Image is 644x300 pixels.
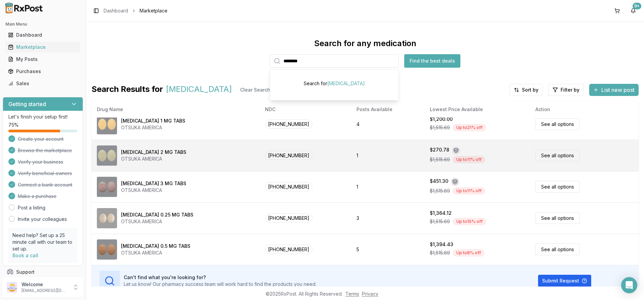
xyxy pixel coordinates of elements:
[535,243,580,255] a: See all options
[351,108,424,140] td: 4
[621,277,637,293] div: Open Intercom Messenger
[18,181,72,188] span: Connect a bank account
[265,182,312,191] span: [PHONE_NUMBER]
[121,249,190,256] div: OTSUKA AMERICA
[12,232,73,252] p: Need help? Set up a 25 minute call with our team to set up.
[633,3,641,9] div: 9+
[8,100,46,108] h3: Getting started
[530,101,639,118] th: Action
[345,291,359,297] a: Terms
[535,149,580,161] a: See all options
[327,80,365,86] span: [MEDICAL_DATA]
[104,7,128,14] a: Dashboard
[8,32,78,38] div: Dashboard
[601,86,635,94] span: List new post
[628,5,639,16] button: 9+
[18,193,56,200] span: Make a purchase
[453,156,485,163] div: Up to 11 % off
[589,87,639,94] a: List new post
[589,84,639,96] button: List new post
[535,118,580,130] a: See all options
[18,170,72,177] span: Verify beneficial owners
[121,211,193,218] div: [MEDICAL_DATA] 0.25 MG TABS
[5,41,80,53] a: Marketplace
[453,124,486,131] div: Up to 21 % off
[97,145,117,166] img: Rexulti 2 MG TABS
[270,69,399,100] div: Suggestions
[548,84,584,96] button: Filter by
[22,288,68,293] p: [EMAIL_ADDRESS][DOMAIN_NAME]
[3,30,83,40] button: Dashboard
[22,281,68,288] p: Welcome
[351,140,424,171] td: 1
[12,253,38,258] a: Book a call
[430,146,449,155] div: $270.78
[424,101,530,118] th: Lowest Price Available
[91,101,260,118] th: Drug Name
[3,42,83,53] button: Marketplace
[509,84,543,96] button: Sort by
[3,3,46,13] img: RxPost Logo
[97,208,117,228] img: Rexulti 0.25 MG TABS
[522,87,538,93] span: Sort by
[453,187,485,195] div: Up to 11 % off
[8,56,78,63] div: My Posts
[121,187,186,194] div: OTSUKA AMERICA
[7,282,17,293] img: User avatar
[430,210,452,216] div: $1,364.12
[124,281,316,288] p: Let us know! Our pharmacy success team will work hard to find the products you need.
[104,7,167,14] nav: breadcrumb
[430,156,450,163] span: $1,515.69
[453,249,485,257] div: Up to 8 % off
[561,87,579,93] span: Filter by
[351,171,424,202] td: 1
[5,77,80,90] a: Sales
[8,68,78,75] div: Purchases
[121,118,185,124] div: [MEDICAL_DATA] 1 MG TABS
[265,151,312,160] span: [PHONE_NUMBER]
[97,114,117,134] img: Rexulti 1 MG TABS
[166,84,232,96] span: [MEDICAL_DATA]
[314,38,416,49] div: Search for any medication
[5,65,80,77] a: Purchases
[121,149,186,156] div: [MEDICAL_DATA] 2 MG TABS
[18,159,63,165] span: Verify your business
[270,69,399,98] div: Search for
[121,243,190,249] div: [MEDICAL_DATA] 0.5 MG TABS
[18,147,72,154] span: Browse the marketplace
[351,234,424,265] td: 5
[430,124,450,131] span: $1,515.69
[121,156,186,162] div: OTSUKA AMERICA
[18,136,64,142] span: Create your account
[430,116,453,123] div: $1,200.00
[8,113,77,120] p: Let's finish your setup first!
[18,204,45,211] a: Post a listing
[97,239,117,260] img: Rexulti 0.5 MG TABS
[5,53,80,65] a: My Posts
[351,202,424,234] td: 3
[430,249,450,256] span: $1,515.69
[362,291,378,297] a: Privacy
[8,44,78,51] div: Marketplace
[265,213,312,223] span: [PHONE_NUMBER]
[538,275,591,287] button: Submit Request
[3,266,83,278] button: Support
[535,212,580,224] a: See all options
[453,218,486,225] div: Up to 10 % off
[235,84,276,96] a: Clear Search
[124,274,316,281] h3: Can't find what you're looking for?
[535,181,580,193] a: See all options
[8,122,18,128] span: 75 %
[351,101,424,118] th: Posts Available
[97,177,117,197] img: Rexulti 3 MG TABS
[5,29,80,41] a: Dashboard
[260,101,351,118] th: NDC
[430,188,450,194] span: $1,515.69
[5,22,80,27] h2: Main Menu
[404,54,460,68] button: Find the best deals
[140,7,167,14] span: Marketplace
[18,216,67,223] a: Invite your colleagues
[265,245,312,254] span: [PHONE_NUMBER]
[8,80,78,87] div: Sales
[3,66,83,77] button: Purchases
